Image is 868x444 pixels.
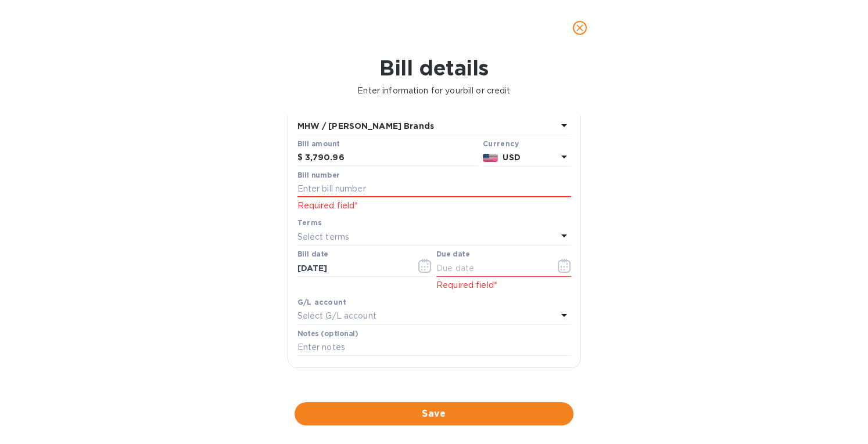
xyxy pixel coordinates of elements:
img: USD [483,154,498,162]
label: Due date [436,251,469,258]
p: Enter information for your bill or credit [9,85,859,97]
input: $ Enter bill amount [305,149,478,167]
input: Enter notes [297,339,571,356]
b: Terms [297,218,322,227]
button: Save [295,402,573,425]
span: Save [304,407,564,421]
b: G/L account [297,298,347,306]
label: Notes (optional) [297,330,358,337]
div: $ [297,149,305,167]
button: close [566,14,594,42]
label: Bill date [297,251,328,258]
p: Required field* [436,279,571,291]
p: Select terms [297,231,350,243]
p: Select G/L account [297,310,376,322]
h1: Bill details [9,56,859,80]
b: MHW / [PERSON_NAME] Brands [297,121,434,131]
input: Enter bill number [297,181,571,198]
p: Bill image [292,382,576,394]
b: USD [503,153,520,162]
label: Bill amount [297,140,339,147]
input: Due date [436,259,546,277]
p: Required field* [297,200,571,212]
b: Vendor name [297,108,351,117]
label: Bill number [297,172,339,179]
b: Currency [483,139,519,148]
input: Select date [297,259,407,277]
